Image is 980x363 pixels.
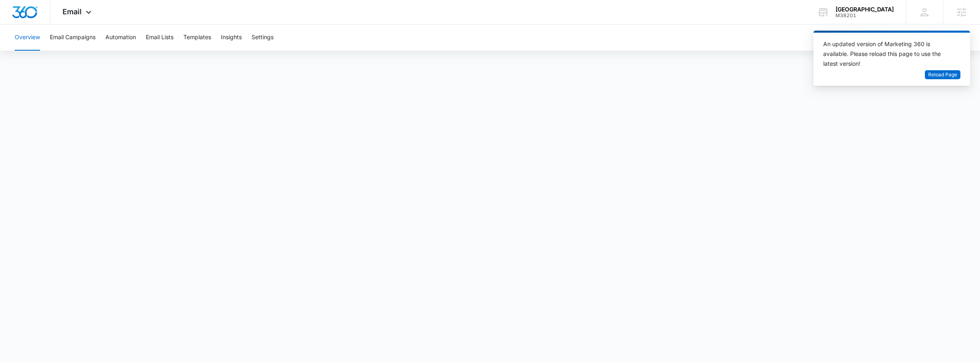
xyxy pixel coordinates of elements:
[252,24,274,51] button: Settings
[15,24,40,51] button: Overview
[823,39,951,69] div: An updated version of Marketing 360 is available. Please reload this page to use the latest version!
[835,13,894,18] div: account id
[146,24,174,51] button: Email Lists
[50,24,96,51] button: Email Campaigns
[221,24,242,51] button: Insights
[925,70,960,80] button: Reload Page
[835,6,894,13] div: account name
[183,24,211,51] button: Templates
[928,71,957,79] span: Reload Page
[62,7,82,16] span: Email
[105,24,136,51] button: Automation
